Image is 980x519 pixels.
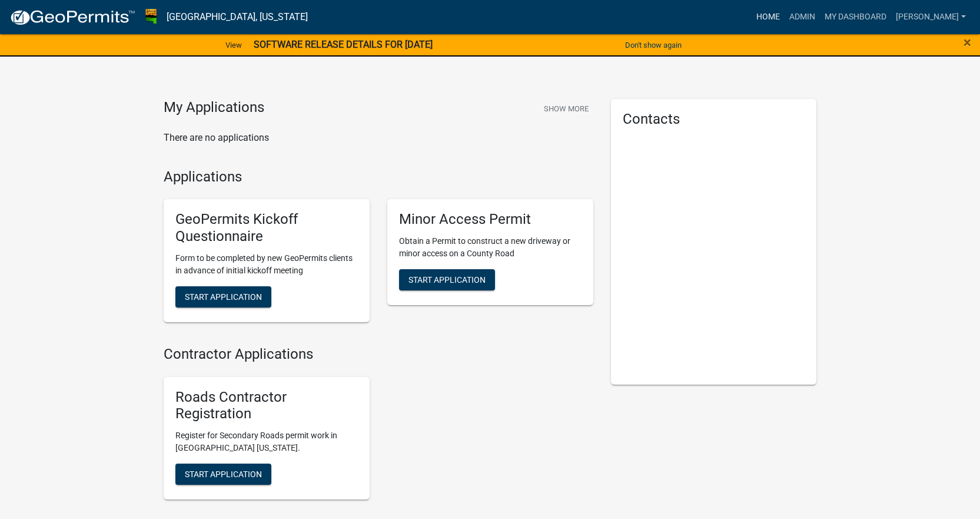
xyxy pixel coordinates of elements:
[539,99,593,118] button: Show More
[164,346,593,363] h4: Contractor Applications
[164,131,593,145] p: There are no applications
[175,464,271,485] button: Start Application
[164,168,593,186] h4: Applications
[185,292,262,301] span: Start Application
[175,429,358,454] p: Register for Secondary Roads permit work in [GEOGRAPHIC_DATA] [US_STATE].
[408,275,486,285] span: Start Application
[254,39,433,50] strong: SOFTWARE RELEASE DETAILS FOR [DATE]
[964,34,971,51] span: ×
[399,211,582,228] h5: Minor Access Permit
[145,9,157,25] img: Johnson County, Iowa
[820,6,891,28] a: My Dashboard
[785,6,820,28] a: Admin
[221,35,247,55] a: View
[399,235,582,260] p: Obtain a Permit to construct a new driveway or minor access on a County Road
[752,6,785,28] a: Home
[167,7,308,27] a: [GEOGRAPHIC_DATA], [US_STATE]
[175,286,271,308] button: Start Application
[185,470,262,479] span: Start Application
[620,35,686,55] button: Don't show again
[964,35,971,49] button: Close
[399,269,495,290] button: Start Application
[164,99,264,117] h4: My Applications
[164,346,593,509] wm-workflow-list-section: Contractor Applications
[623,111,805,128] h5: Contacts
[175,389,358,423] h5: Roads Contractor Registration
[175,211,358,245] h5: GeoPermits Kickoff Questionnaire
[164,168,593,332] wm-workflow-list-section: Applications
[891,6,971,28] a: [PERSON_NAME]
[175,252,358,277] p: Form to be completed by new GeoPermits clients in advance of initial kickoff meeting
